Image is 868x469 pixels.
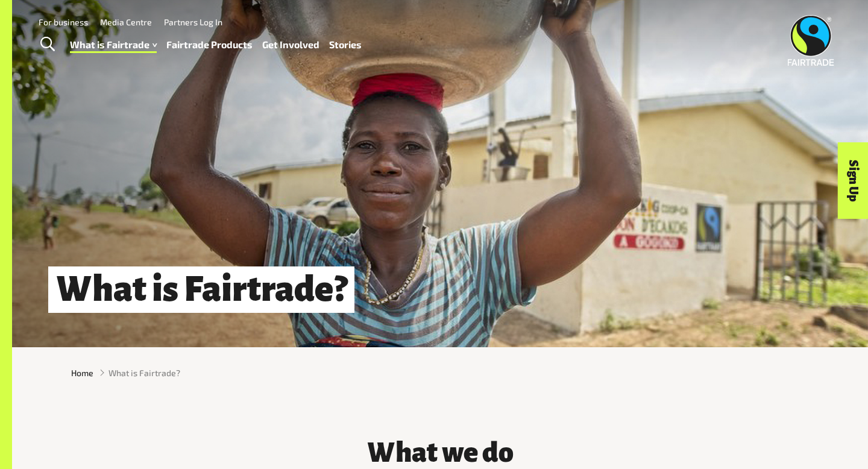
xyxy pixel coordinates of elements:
a: For business [39,17,88,27]
a: What is Fairtrade [70,36,157,54]
a: Stories [329,36,362,54]
a: Get Involved [262,36,319,54]
a: Home [71,367,93,379]
a: Fairtrade Products [166,36,253,54]
a: Toggle Search [33,30,62,60]
h3: What we do [259,438,621,468]
img: Fairtrade Australia New Zealand logo [788,15,834,66]
a: Partners Log In [164,17,222,27]
h1: What is Fairtrade? [48,266,354,313]
span: What is Fairtrade? [108,367,180,379]
a: Media Centre [100,17,152,27]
